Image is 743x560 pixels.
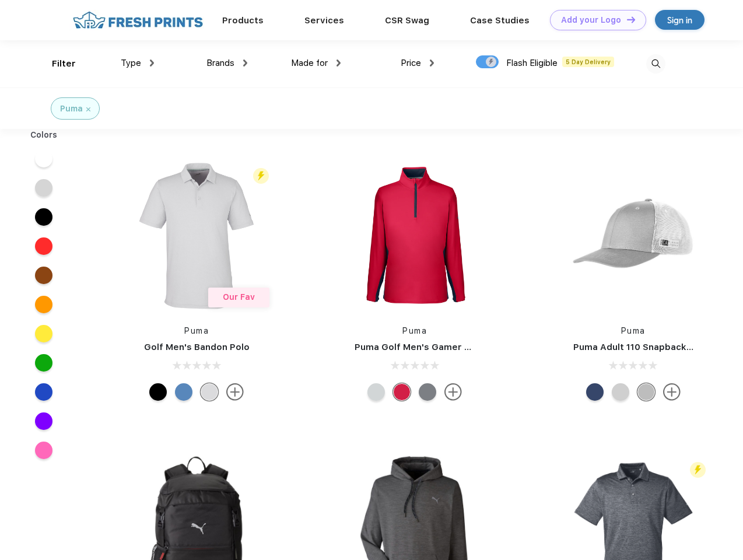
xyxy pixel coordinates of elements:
div: Lake Blue [175,383,192,401]
a: Services [304,15,344,26]
img: func=resize&h=266 [556,158,711,313]
div: Sign in [667,13,692,27]
img: flash_active_toggle.svg [253,168,269,184]
div: High Rise [367,383,385,401]
img: dropdown.png [243,60,247,66]
img: dropdown.png [150,60,154,66]
span: Made for [291,58,328,68]
img: func=resize&h=266 [119,158,274,313]
div: High Rise [201,383,218,401]
img: DT [627,16,635,23]
a: Puma [184,326,209,335]
div: Colors [22,129,66,141]
img: flash_active_toggle.svg [690,462,706,478]
a: Sign in [655,10,705,30]
div: Ski Patrol [393,383,411,401]
a: Puma [621,326,646,335]
a: Products [222,15,264,26]
img: func=resize&h=266 [337,158,492,313]
img: more.svg [663,383,681,401]
a: Puma Golf Men's Gamer Golf Quarter-Zip [355,342,539,352]
a: Golf Men's Bandon Polo [144,342,250,352]
img: fo%20logo%202.webp [69,10,206,30]
span: Type [121,58,141,68]
img: more.svg [444,383,462,401]
span: Brands [206,58,234,68]
img: dropdown.png [337,60,341,66]
a: CSR Swag [385,15,429,26]
div: Puma Black [149,383,167,401]
div: Add your Logo [561,15,621,25]
span: Our Fav [223,292,255,302]
span: Flash Eligible [506,58,558,68]
span: Price [401,58,421,68]
img: desktop_search.svg [646,54,665,73]
a: Puma [402,326,427,335]
div: Peacoat with Qut Shd [586,383,604,401]
img: filter_cancel.svg [86,107,90,111]
img: more.svg [226,383,244,401]
div: Quarry Brt Whit [612,383,629,401]
div: Filter [52,57,76,71]
div: Puma [60,103,83,115]
div: Quarry with Brt Whit [637,383,655,401]
span: 5 Day Delivery [562,57,614,67]
img: dropdown.png [430,60,434,66]
div: Quiet Shade [419,383,436,401]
